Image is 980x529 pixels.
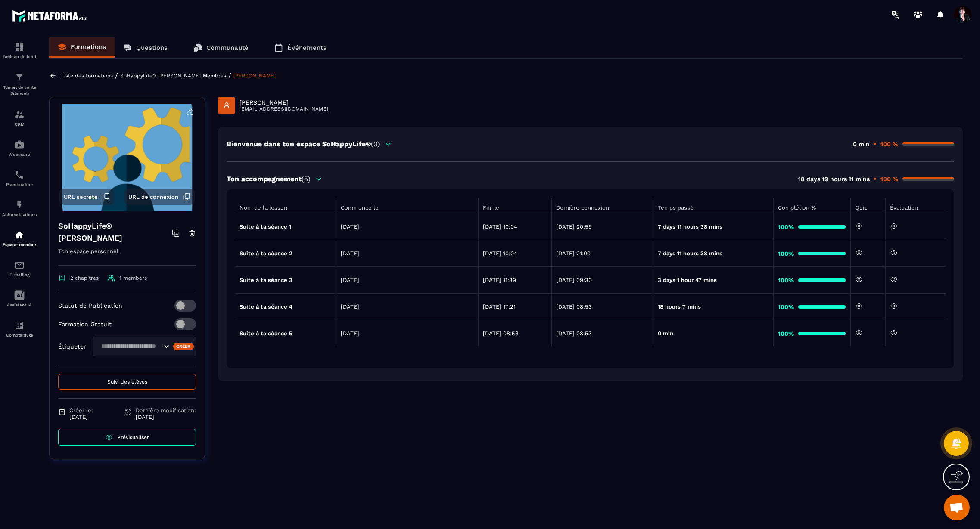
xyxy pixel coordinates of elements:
p: Questions [136,44,168,52]
p: Bienvenue dans ton espace SoHappyLife® [227,140,380,148]
p: [DATE] 21:00 [556,250,648,257]
td: Suite à ta séance 5 [235,320,336,347]
a: Événements [266,37,335,58]
img: automations [14,200,25,210]
span: Suivi des élèves [107,379,147,385]
p: Espace membre [2,242,37,247]
img: logo [12,8,90,24]
a: Assistant IA [2,284,37,314]
a: Questions [115,37,176,58]
p: Communauté [206,44,249,52]
th: Temps passé [653,198,773,213]
span: Dernière modification: [136,407,196,414]
span: 1 members [119,275,147,281]
p: Statut de Publication [58,302,122,309]
p: 100 % [880,141,898,148]
a: accountantaccountantComptabilité [2,314,37,344]
button: URL secrète [59,189,114,205]
img: automations [14,139,25,150]
button: Suivi des élèves [58,374,196,390]
img: scheduler [14,170,25,180]
th: Fini le [478,198,552,213]
p: [DATE] 17:21 [483,303,547,310]
a: Liste des formations [61,73,113,79]
a: formationformationCRM [2,103,37,133]
p: Assistant IA [2,303,37,307]
span: / [115,71,118,80]
a: SoHappyLife® [PERSON_NAME] [120,73,201,79]
p: Tableau de bord [2,54,37,59]
p: [DATE] [341,277,473,283]
p: [DATE] [136,414,196,420]
td: 0 min [653,320,773,347]
td: Suite à ta séance 3 [235,267,336,294]
a: automationsautomationsAutomatisations [2,193,37,223]
p: [DATE] 08:53 [556,330,648,337]
p: [DATE] 10:04 [483,250,547,257]
p: [DATE] 20:59 [556,223,648,230]
span: 2 chapitres [70,275,99,281]
p: [DATE] 08:53 [556,303,648,310]
a: automationsautomationsEspace membre [2,223,37,254]
a: Membres [203,73,226,79]
p: Webinaire [2,152,37,157]
img: formation [14,42,25,52]
span: / [228,71,231,80]
img: accountant [14,320,25,331]
h4: SoHappyLife® [PERSON_NAME] [58,220,172,244]
strong: 100% [778,277,794,284]
strong: 100% [778,223,794,230]
strong: 100% [778,250,794,257]
span: URL secrète [64,194,98,200]
a: formationformationTableau de bord [2,35,37,65]
p: [DATE] 10:04 [483,223,547,230]
img: email [14,260,25,270]
img: formation [14,109,25,120]
p: [DATE] 11:39 [483,277,547,283]
td: 7 days 11 hours 38 mins [653,213,773,240]
p: E-mailing [2,272,37,277]
p: 100 % [880,176,898,183]
img: formation [14,72,25,82]
div: Ouvrir le chat [944,495,970,520]
td: Suite à ta séance 1 [235,213,336,240]
img: background [56,104,198,211]
p: 0 min [853,141,870,148]
p: Étiqueter [58,343,86,350]
img: automations [14,230,25,240]
p: [DATE] [341,303,473,310]
p: Ton espace personnel [58,246,196,266]
span: Prévisualiser [117,434,149,440]
span: (5) [302,175,311,183]
p: Automatisations [2,212,37,217]
td: Suite à ta séance 2 [235,240,336,267]
p: Planificateur [2,182,37,187]
td: 3 days 1 hour 47 mins [653,267,773,294]
strong: 100% [778,303,794,310]
p: [EMAIL_ADDRESS][DOMAIN_NAME] [240,106,328,112]
p: [PERSON_NAME] [240,99,328,106]
p: 18 days 19 hours 11 mins [798,176,870,183]
th: Commencé le [336,198,478,213]
input: Search for option [98,342,161,351]
p: [DATE] 09:30 [556,277,648,283]
p: [DATE] [341,330,473,337]
a: Prévisualiser [58,429,196,446]
strong: 100% [778,330,794,337]
a: Communauté [185,37,257,58]
p: Formation Gratuit [58,321,112,328]
p: Formations [71,43,106,51]
th: Complétion % [773,198,850,213]
button: URL de connexion [124,189,195,205]
p: CRM [2,122,37,127]
a: automationsautomationsWebinaire [2,133,37,163]
p: [DATE] [341,250,473,257]
p: Ton accompagnement [227,175,311,183]
p: [DATE] 08:53 [483,330,547,337]
th: Évaluation [885,198,946,213]
p: [DATE] [341,223,473,230]
td: Suite à ta séance 4 [235,294,336,320]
